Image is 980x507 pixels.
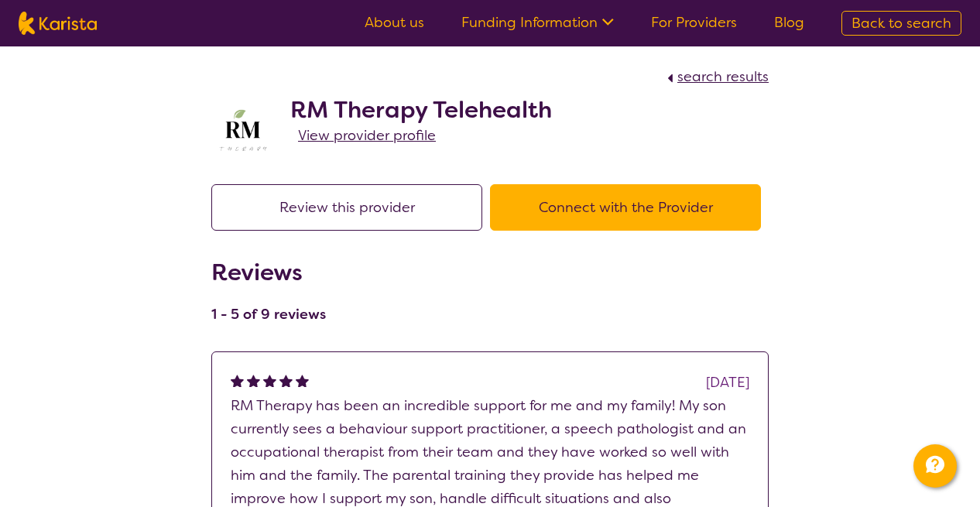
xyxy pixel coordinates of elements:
img: Karista logo [19,12,97,35]
span: Back to search [852,14,951,33]
img: fullstar [263,374,276,387]
a: search results [663,67,769,86]
img: b3hjthhf71fnbidirs13.png [211,103,273,159]
a: Review this provider [211,198,490,217]
img: fullstar [279,374,293,387]
a: View provider profile [298,124,436,147]
a: For Providers [651,13,737,32]
button: Connect with the Provider [490,184,761,231]
a: Blog [774,13,804,32]
a: About us [365,13,424,32]
img: fullstar [296,374,309,387]
a: Funding Information [461,13,614,32]
h2: RM Therapy Telehealth [290,96,552,124]
button: Review this provider [211,184,482,231]
span: search results [677,67,769,86]
img: fullstar [247,374,260,387]
div: [DATE] [706,371,749,394]
button: Channel Menu [913,444,957,488]
h2: Reviews [211,259,326,286]
h4: 1 - 5 of 9 reviews [211,305,326,324]
a: Connect with the Provider [490,198,769,217]
a: Back to search [841,11,961,36]
img: fullstar [231,374,244,387]
span: View provider profile [298,126,436,145]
